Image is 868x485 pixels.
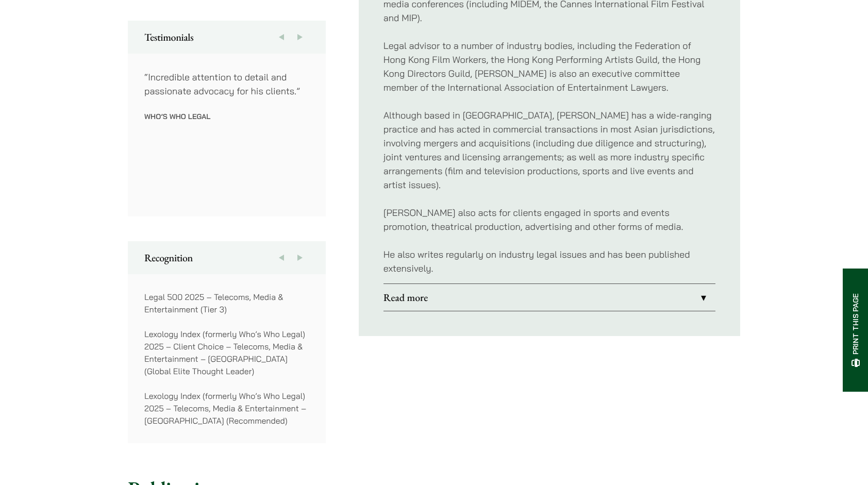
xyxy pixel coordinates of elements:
[383,108,715,192] p: Although based in [GEOGRAPHIC_DATA], [PERSON_NAME] has a wide-ranging practice and has acted in c...
[144,291,309,315] p: Legal 500 2025 – Telecoms, Media & Entertainment (Tier 3)
[383,247,715,275] p: He also writes regularly on industry legal issues and has been published extensively.
[291,241,309,274] button: Next
[144,252,309,264] h2: Recognition
[144,390,309,427] p: Lexology Index (formerly Who’s Who Legal) 2025 – Telecoms, Media & Entertainment – [GEOGRAPHIC_DA...
[144,70,309,98] p: “Incredible attention to detail and passionate advocacy for his clients.”
[272,21,291,54] button: Previous
[144,31,309,43] h2: Testimonials
[383,39,715,94] p: Legal advisor to a number of industry bodies, including the Federation of Hong Kong Film Workers,...
[383,284,715,311] a: Read more
[383,206,715,233] p: [PERSON_NAME] also acts for clients engaged in sports and events promotion, theatrical production...
[272,241,291,274] button: Previous
[291,21,309,54] button: Next
[144,328,309,377] p: Lexology Index (formerly Who’s Who Legal) 2025 – Client Choice – Telecoms, Media & Entertainment ...
[144,112,309,121] p: Who’s Who Legal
